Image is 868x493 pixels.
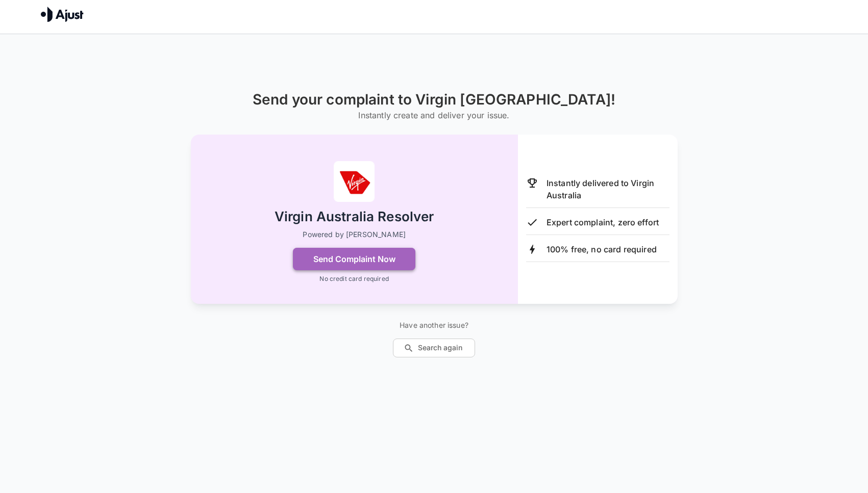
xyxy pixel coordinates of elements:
h1: Send your complaint to Virgin [GEOGRAPHIC_DATA]! [253,91,615,108]
p: No credit card required [319,274,388,283]
button: Send Complaint Now [293,248,415,270]
p: Instantly delivered to Virgin Australia [547,177,669,201]
h6: Instantly create and deliver your issue. [253,108,615,122]
p: Powered by [PERSON_NAME] [303,229,406,240]
button: Search again [393,339,475,357]
img: Virgin Australia [334,161,375,202]
h2: Virgin Australia Resolver [275,208,434,226]
p: 100% free, no card required [547,243,657,255]
img: Ajust [41,7,84,22]
p: Have another issue? [393,320,475,330]
p: Expert complaint, zero effort [547,216,659,228]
